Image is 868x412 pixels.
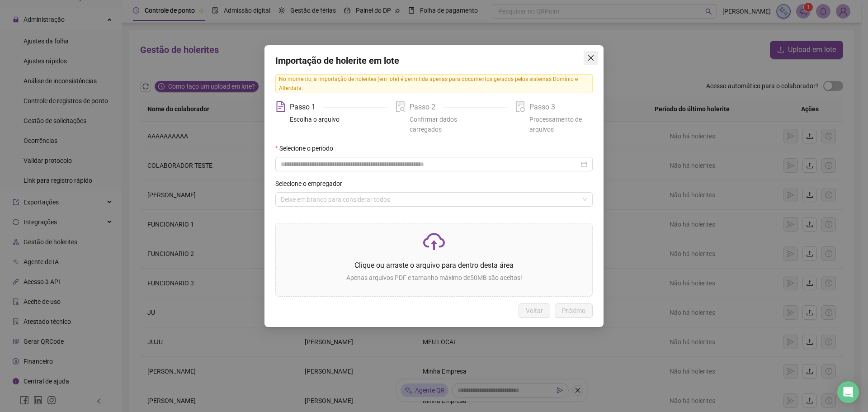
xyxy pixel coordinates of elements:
[283,260,585,271] p: Clique ou arraste o arquivo para dentro desta área
[275,54,593,67] h4: Importação de holerite em lote
[290,100,323,114] div: Passo 1
[275,179,348,189] label: Selecione o empregador
[275,143,339,153] label: Selecione o período
[423,231,445,252] span: cloud-upload
[283,273,585,283] p: Apenas arquivos PDF e tamanho máximo de 50 MB são aceitos!
[410,114,473,134] div: Confirmar dados carregados
[519,303,550,318] button: Voltar
[276,223,592,296] span: cloud-uploadClique ou arraste o arquivo para dentro desta áreaApenas arquivos PDF e tamanho máxim...
[837,381,859,403] div: Open Intercom Messenger
[275,101,286,112] span: file-text
[529,114,593,134] div: Processamento de arquivos
[584,51,598,65] button: Close
[395,101,406,112] span: file-search
[410,100,443,114] div: Passo 2
[290,114,340,124] div: Escolha o arquivo
[555,303,593,318] button: Próximo
[515,101,526,112] span: file-sync
[529,100,555,114] div: Passo 3
[587,54,594,62] span: close
[275,74,593,93] span: No momento, a importação de holerites (em lote) é permitida apenas para documentos gerados pelos ...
